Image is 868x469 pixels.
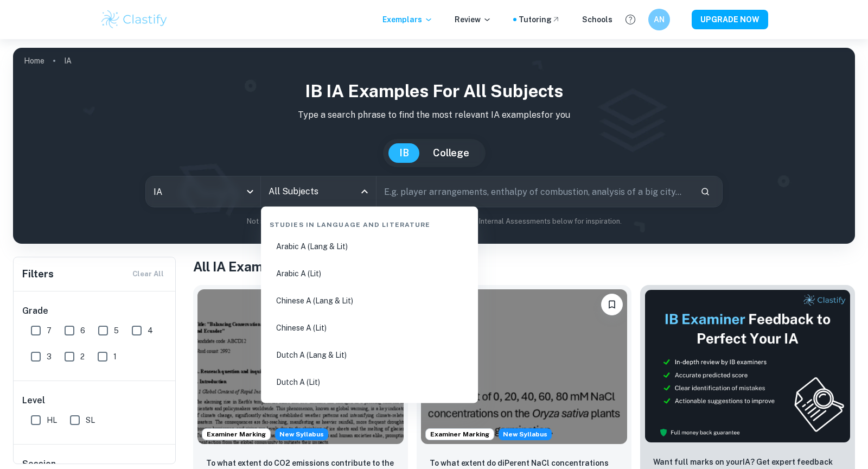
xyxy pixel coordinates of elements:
[146,176,260,207] div: IA
[80,351,85,363] span: 2
[265,343,474,367] li: Dutch A (Lang & Lit)
[80,325,85,337] span: 6
[388,143,420,163] button: IB
[265,370,474,395] li: Dutch A (Lit)
[265,261,474,286] li: Arabic A (Lit)
[265,288,474,313] li: Chinese A (Lang & Lit)
[376,176,692,207] input: E.g. player arrangements, enthalpy of combustion, analysis of a big city...
[455,14,492,26] p: Review
[519,14,560,26] a: Tutoring
[114,325,119,337] span: 5
[47,325,52,337] span: 7
[193,257,855,276] h1: All IA Examples
[148,325,153,337] span: 4
[499,428,552,440] div: Starting from the May 2026 session, the ESS IA requirements have changed. We created this exempla...
[648,9,670,30] button: AN
[22,305,168,318] h6: Grade
[265,211,474,234] div: Studies in Language and Literature
[22,394,168,407] h6: Level
[113,351,117,363] span: 1
[621,10,640,29] button: Help and Feedback
[692,10,768,29] button: UPGRADE NOW
[22,109,846,122] p: Type a search phrase to find the most relevant IA examples for you
[426,429,494,439] span: Examiner Marking
[100,9,169,30] img: Clastify logo
[275,428,328,440] span: New Syllabus
[24,53,44,68] a: Home
[265,397,474,422] li: English A ([PERSON_NAME] & Lit) HL Essay
[582,14,612,26] a: Schools
[22,78,846,104] h1: IB IA examples for all subjects
[64,55,72,67] p: IA
[422,143,480,163] button: College
[653,14,666,26] h6: AN
[265,234,474,259] li: Arabic A (Lang & Lit)
[22,216,846,227] p: Not sure what to search for? You can always look through our example Internal Assessments below f...
[197,289,404,444] img: ESS IA example thumbnail: To what extent do CO2 emissions contribu
[22,267,54,282] h6: Filters
[13,48,855,244] img: profile cover
[86,414,95,426] span: SL
[382,14,433,26] p: Exemplars
[499,428,552,440] span: New Syllabus
[601,294,623,315] button: Bookmark
[644,289,851,443] img: Thumbnail
[47,351,52,363] span: 3
[275,428,328,440] div: Starting from the May 2026 session, the ESS IA requirements have changed. We created this exempla...
[357,184,372,199] button: Close
[421,289,627,444] img: ESS IA example thumbnail: To what extent do diPerent NaCl concentr
[265,315,474,340] li: Chinese A (Lit)
[202,429,270,439] span: Examiner Marking
[47,414,57,426] span: HL
[696,182,714,201] button: Search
